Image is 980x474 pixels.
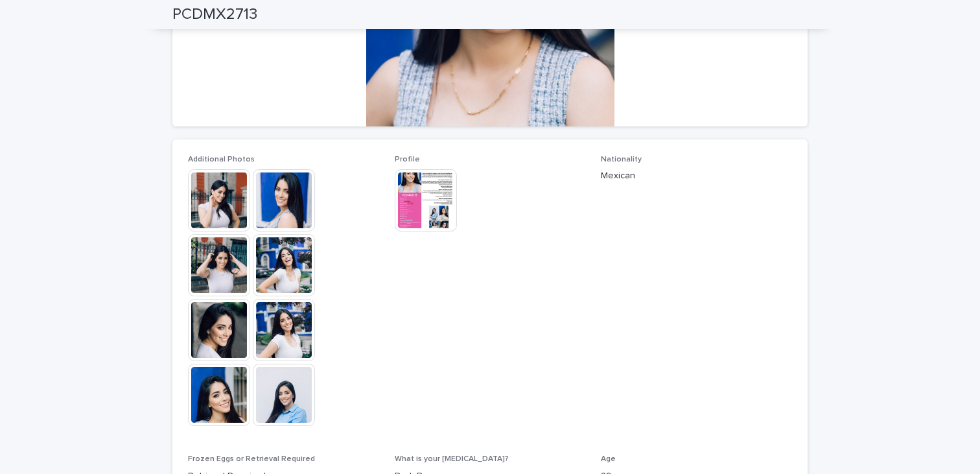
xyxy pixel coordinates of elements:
span: Age [601,455,616,463]
span: Additional Photos [188,156,255,163]
span: Profile [395,156,420,163]
span: Frozen Eggs or Retrieval Required [188,455,315,463]
h2: PCDMX2713 [172,5,257,24]
span: What is your [MEDICAL_DATA]? [395,455,509,463]
span: Nationality [601,156,642,163]
p: Mexican [601,169,792,183]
